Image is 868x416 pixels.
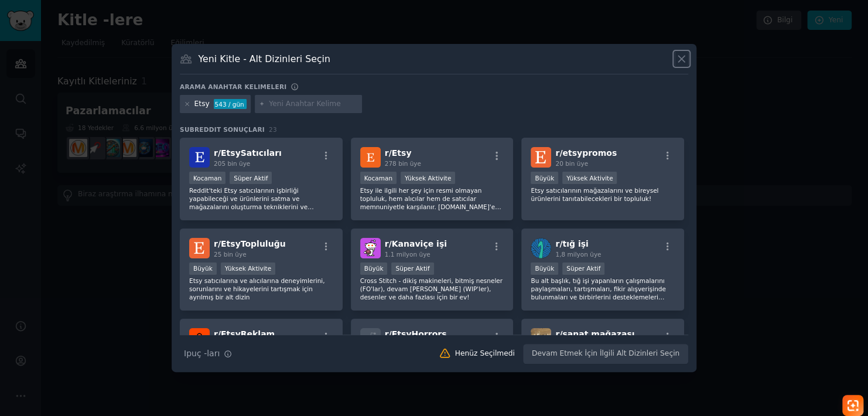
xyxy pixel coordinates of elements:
div: 543 / gün [214,99,247,110]
img: Kanaviçe işi [360,238,381,258]
span: r/EtsyReklam [214,329,275,339]
span: r/ etsypromos [555,148,617,158]
div: Büyük [360,262,388,275]
span: 278 bin üye [385,160,421,167]
p: Cross Stitch - dikiş makineleri, bitmiş nesneler (FO'lar), devam [PERSON_NAME] (WIP'ler), desenle... [360,277,504,301]
span: 25 bin üye [214,251,247,258]
span: 205 bin üye [214,160,250,167]
span: 1.1 milyon üye [385,251,430,258]
span: r/ EtsyHorrors [385,329,447,339]
div: Süper Aktif [391,262,433,275]
img: Etsypromos'un [531,147,551,168]
span: r/sanat mağazası [555,329,634,339]
div: Süper Aktif [562,262,604,275]
img: Etsy Topluluğu [189,238,210,258]
p: Reddit'teki Etsy satıcılarının işbirliği yapabileceği ve ürünlerini satma ve mağazalarını oluştur... [189,186,333,211]
img: kroşe [531,238,551,258]
div: Büyük [531,172,558,184]
div: Büyük [531,262,558,275]
h3: Yeni Kitle - Alt Dizinleri Seçin [199,53,330,65]
span: Subreddit Sonuçları [180,125,265,134]
div: Kocaman [360,172,397,184]
div: Yüksek Aktivite [401,172,455,184]
div: Yüksek Aktivite [562,172,617,184]
span: Ipuç -ları [184,347,220,360]
div: Süper Aktif [230,172,272,184]
div: Etsy [194,99,210,110]
p: Bu alt başlık, tığ işi yapanların çalışmalarını paylaşmaları, tartışmaları, fikir alışverişinde b... [531,277,675,301]
span: 1,8 milyon üye [555,251,601,258]
span: r/EtsySatıcıları [214,148,282,158]
button: Ipuç -ları [180,343,236,364]
span: r/Kanaviçe işi [385,239,447,248]
span: r/EtsyTopluluğu [214,239,286,248]
img: sanat mağazası [531,328,551,349]
input: Yeni Anahtar Kelime [269,99,358,110]
p: Etsy ile ilgili her şey için resmi olmayan topluluk, hem alıcılar hem de satıcılar memnuniyetle k... [360,186,504,211]
div: Henüz Seçilmedi [455,349,515,359]
div: Yüksek Aktivite [221,262,275,275]
div: Kocaman [189,172,225,184]
span: r/ Etsy [385,148,412,158]
span: 23 [269,126,277,133]
img: Etsy [360,147,381,168]
p: Etsy satıcılarına ve alıcılarına deneyimlerini, sorunlarını ve hikayelerini tartışmak için ayrılm... [189,277,333,301]
img: Etsy Satıcıları [189,147,210,168]
span: r/tığ işi [555,239,588,248]
p: Etsy satıcılarının mağazalarını ve bireysel ürünlerini tanıtabilecekleri bir topluluk! [531,186,675,203]
h3: Arama anahtar kelimeleri [180,83,286,91]
span: 20 bin üye [555,160,588,167]
div: Büyük [189,262,217,275]
img: EtsyReklam [189,328,210,349]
